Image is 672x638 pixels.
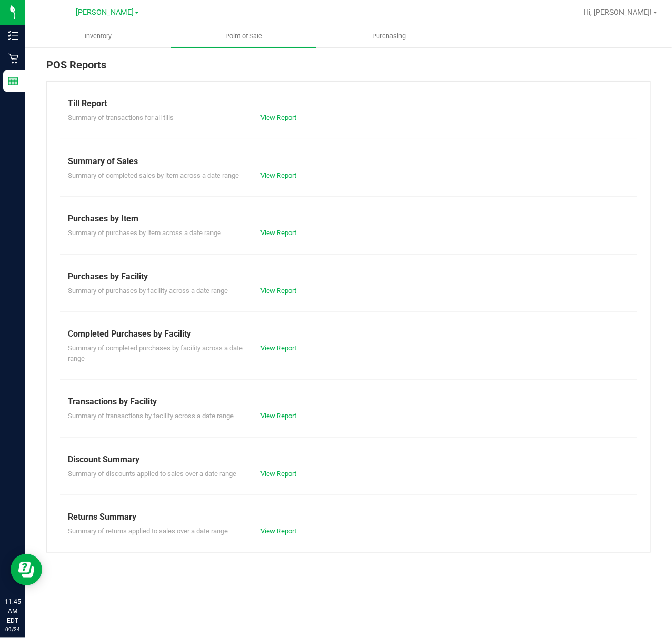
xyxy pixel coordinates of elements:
[71,32,126,41] span: Inventory
[46,57,651,81] div: POS Reports
[68,287,228,295] span: Summary of purchases by facility across a date range
[260,229,296,237] a: View Report
[68,270,629,283] div: Purchases by Facility
[211,32,276,41] span: Point of Sale
[25,25,171,47] a: Inventory
[8,53,18,64] inline-svg: Retail
[68,97,629,110] div: Till Report
[260,287,296,295] a: View Report
[260,114,296,121] a: View Report
[260,344,296,352] a: View Report
[68,229,221,237] span: Summary of purchases by item across a date range
[68,396,629,408] div: Transactions by Facility
[8,76,18,86] inline-svg: Reports
[68,328,629,340] div: Completed Purchases by Facility
[8,31,18,41] inline-svg: Inventory
[171,25,317,47] a: Point of Sale
[68,527,228,535] span: Summary of returns applied to sales over a date range
[68,412,234,420] span: Summary of transactions by facility across a date range
[76,8,134,17] span: [PERSON_NAME]
[68,155,629,168] div: Summary of Sales
[260,470,296,478] a: View Report
[68,344,243,362] span: Summary of completed purchases by facility across a date range
[68,453,629,466] div: Discount Summary
[5,597,21,625] p: 11:45 AM EDT
[358,32,420,41] span: Purchasing
[68,470,236,478] span: Summary of discounts applied to sales over a date range
[5,625,21,633] p: 09/24
[68,171,239,179] span: Summary of completed sales by item across a date range
[11,554,42,585] iframe: Resource center
[68,511,629,523] div: Returns Summary
[316,25,462,47] a: Purchasing
[260,412,296,420] a: View Report
[260,171,296,179] a: View Report
[584,8,652,16] span: Hi, [PERSON_NAME]!
[68,212,629,225] div: Purchases by Item
[68,114,174,121] span: Summary of transactions for all tills
[260,527,296,535] a: View Report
